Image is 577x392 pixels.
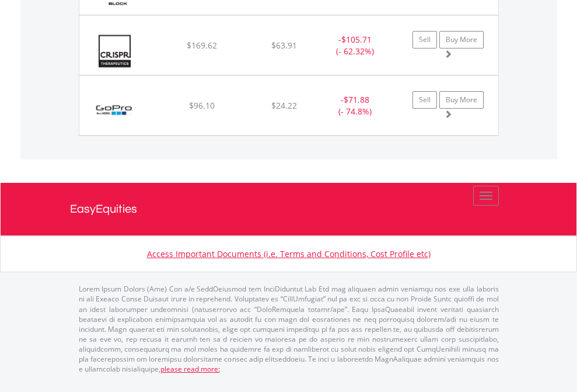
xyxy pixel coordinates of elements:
a: please read more: [160,364,220,374]
a: Buy More [439,91,484,109]
div: - (- 62.32%) [319,34,391,57]
span: $96.10 [189,100,215,111]
a: Sell [412,91,437,109]
p: Lorem Ipsum Dolors (Ame) Con a/e SeddOeiusmod tem InciDiduntut Lab Etd mag aliquaen admin veniamq... [79,284,499,374]
a: Buy More [439,31,484,48]
span: $24.22 [271,100,297,111]
span: $105.71 [341,34,372,45]
span: $63.91 [271,40,297,51]
span: $71.88 [344,94,369,105]
img: EQU.US.CRSP.png [85,30,144,72]
div: - (- 74.8%) [319,94,391,117]
img: EQU.US.GPRO.png [85,91,144,132]
a: Sell [412,31,437,48]
span: $169.62 [187,40,217,51]
a: EasyEquities [70,183,508,235]
a: Access Important Documents (i.e. Terms and Conditions, Cost Profile etc) [147,248,431,259]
